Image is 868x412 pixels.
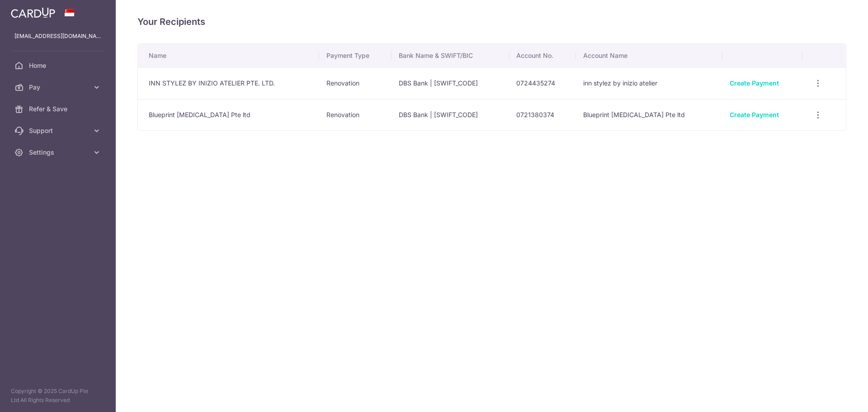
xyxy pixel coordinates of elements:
[14,32,101,41] p: [EMAIL_ADDRESS][DOMAIN_NAME]
[29,83,89,92] span: Pay
[137,14,846,29] h4: Your Recipients
[319,44,392,67] th: Payment Type
[138,99,319,131] td: Blueprint [MEDICAL_DATA] Pte ltd
[29,126,89,135] span: Support
[29,104,89,114] span: Refer & Save
[509,44,576,67] th: Account No.
[138,44,319,67] th: Name
[509,67,576,99] td: 0724435274
[29,61,89,70] span: Home
[319,67,392,99] td: Renovation
[11,7,55,18] img: CardUp
[392,44,509,67] th: Bank Name & SWIFT/BIC
[392,99,509,131] td: DBS Bank | [SWIFT_CODE]
[810,385,859,407] iframe: Opens a widget where you can find more information
[29,148,89,157] span: Settings
[138,67,319,99] td: INN STYLEZ BY INIZIO ATELIER PTE. LTD.
[730,79,779,87] a: Create Payment
[576,67,722,99] td: inn stylez by inizio atelier
[576,99,722,131] td: Blueprint [MEDICAL_DATA] Pte ltd
[509,99,576,131] td: 0721380374
[576,44,722,67] th: Account Name
[319,99,392,131] td: Renovation
[730,111,779,118] a: Create Payment
[392,67,509,99] td: DBS Bank | [SWIFT_CODE]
